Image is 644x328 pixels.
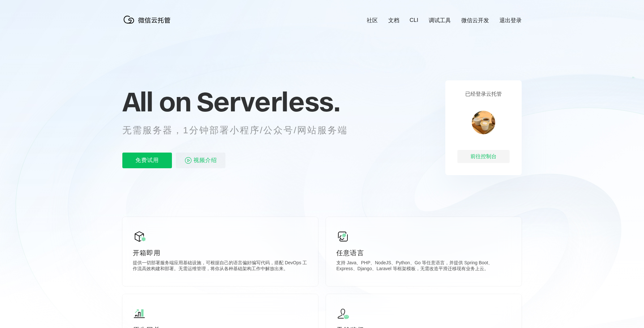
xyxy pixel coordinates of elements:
[461,17,489,24] a: 微信云开发
[457,150,510,163] div: 前往控制台
[336,248,511,257] p: 任意语言
[367,17,378,24] a: 社区
[193,153,217,168] span: 视频介绍
[429,17,451,24] a: 调试工具
[410,17,418,24] a: CLI
[122,85,191,118] span: All on
[133,260,308,273] p: 提供一切部署服务端应用基础设施，可根据自己的语言偏好编写代码，搭配 DevOps 工作流高效构建和部署。无需运维管理，将你从各种基础架构工作中解放出来。
[122,124,360,137] p: 无需服务器，1分钟部署小程序/公众号/网站服务端
[122,153,172,168] p: 免费试用
[122,22,175,27] a: 微信云托管
[465,91,502,98] p: 已经登录云托管
[133,248,308,257] p: 开箱即用
[122,13,175,26] img: 微信云托管
[184,156,192,164] img: video_play.svg
[336,260,511,273] p: 支持 Java、PHP、NodeJS、Python、Go 等任意语言，并提供 Spring Boot、Express、Django、Laravel 等框架模板，无需改造平滑迁移现有业务上云。
[499,17,522,24] a: 退出登录
[197,85,340,118] span: Serverless.
[388,17,399,24] a: 文档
